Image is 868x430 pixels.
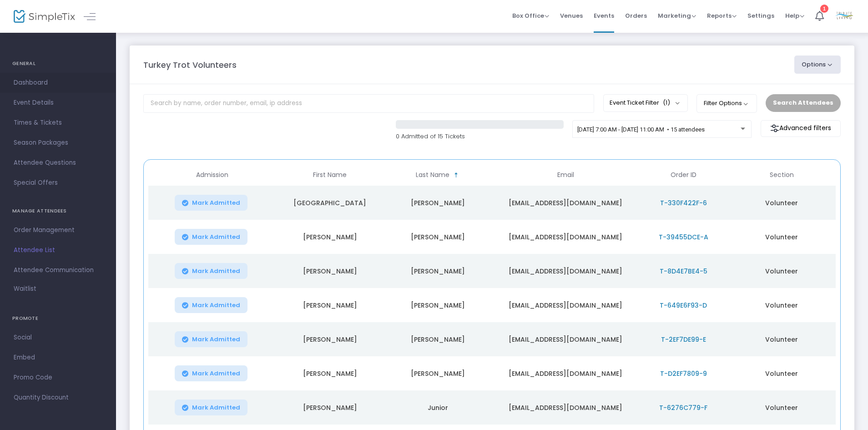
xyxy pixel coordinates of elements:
button: Mark Admitted [175,365,247,381]
td: [PERSON_NAME] [276,356,384,390]
span: Help [785,11,804,20]
td: [EMAIL_ADDRESS][DOMAIN_NAME] [492,356,639,390]
span: Mark Admitted [192,233,240,241]
span: First Name [313,171,347,179]
span: Order Management [14,224,102,236]
input: Search by name, order number, email, ip address [143,94,594,113]
td: [EMAIL_ADDRESS][DOMAIN_NAME] [492,254,639,288]
span: T-8D4E7BE4-5 [660,267,707,276]
button: Mark Admitted [175,229,247,245]
td: Junior [384,390,492,425]
span: Social [14,332,102,344]
td: Volunteer [727,390,835,425]
h4: GENERAL [12,55,104,73]
span: Reports [707,11,737,20]
span: T-330F422F-6 [660,198,707,207]
td: [PERSON_NAME] [384,186,492,220]
span: Season Packages [14,137,102,149]
td: [EMAIL_ADDRESS][DOMAIN_NAME] [492,390,639,425]
span: Order ID [671,171,696,179]
td: [PERSON_NAME] [276,288,384,322]
span: Attendee Questions [14,157,102,169]
td: Volunteer [727,254,835,288]
td: [EMAIL_ADDRESS][DOMAIN_NAME] [492,186,639,220]
span: Times & Tickets [14,117,102,129]
span: Mark Admitted [192,268,240,275]
span: Email [557,171,574,179]
td: Volunteer [727,322,835,356]
span: T-39455DCE-A [659,233,708,242]
h4: PROMOTE [12,309,104,328]
span: Waitlist [14,284,36,293]
span: Mark Admitted [192,336,240,343]
button: Mark Admitted [175,263,247,279]
button: Event Ticket Filter(1) [603,94,688,111]
td: [PERSON_NAME] [276,322,384,356]
span: Settings [747,4,774,27]
td: [EMAIL_ADDRESS][DOMAIN_NAME] [492,288,639,322]
span: Special Offers [14,177,102,189]
span: Quantity Discount [14,392,102,404]
span: Last Name [416,171,449,179]
span: Events [594,4,614,27]
span: (1) [663,99,670,106]
span: Box Office [512,11,549,20]
button: Options [794,56,841,74]
td: Volunteer [727,356,835,390]
td: Volunteer [727,186,835,220]
span: Attendee List [14,244,102,256]
span: Mark Admitted [192,370,240,377]
td: [PERSON_NAME] [384,322,492,356]
span: T-6276C779-F [659,403,707,412]
span: Attendee Communication [14,264,102,276]
td: [PERSON_NAME] [384,220,492,254]
td: Volunteer [727,288,835,322]
span: Orders [625,4,647,27]
td: [GEOGRAPHIC_DATA] [276,186,384,220]
span: Mark Admitted [192,302,240,309]
td: [PERSON_NAME] [384,254,492,288]
td: [PERSON_NAME] [276,254,384,288]
m-button: Advanced filters [761,120,841,137]
td: Volunteer [727,220,835,254]
td: [EMAIL_ADDRESS][DOMAIN_NAME] [492,322,639,356]
span: [DATE] 7:00 AM - [DATE] 11:00 AM • 15 attendees [577,126,705,133]
td: [PERSON_NAME] [276,390,384,425]
div: 1 [820,5,828,13]
button: Mark Admitted [175,400,247,415]
span: Admission [196,171,228,179]
td: [PERSON_NAME] [384,356,492,390]
p: 0 Admitted of 15 Tickets [396,132,564,141]
span: Dashboard [14,77,102,89]
img: filter [770,124,779,133]
span: Mark Admitted [192,404,240,411]
span: Marketing [658,11,696,20]
span: Sortable [453,172,460,179]
button: Mark Admitted [175,195,247,211]
span: Section [770,171,794,179]
span: T-D2EF7809-9 [660,369,707,378]
h4: MANAGE ATTENDEES [12,202,104,220]
span: Mark Admitted [192,199,240,207]
span: Venues [560,4,583,27]
span: T-649E6F93-D [660,301,707,310]
span: Embed [14,352,102,364]
td: [PERSON_NAME] [384,288,492,322]
m-panel-title: Turkey Trot Volunteers [143,59,237,71]
td: [EMAIL_ADDRESS][DOMAIN_NAME] [492,220,639,254]
span: T-2EF7DE99-E [661,335,706,344]
span: Event Details [14,97,102,109]
span: Promo Code [14,372,102,384]
button: Mark Admitted [175,297,247,313]
button: Filter Options [696,94,757,112]
td: [PERSON_NAME] [276,220,384,254]
button: Mark Admitted [175,331,247,347]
